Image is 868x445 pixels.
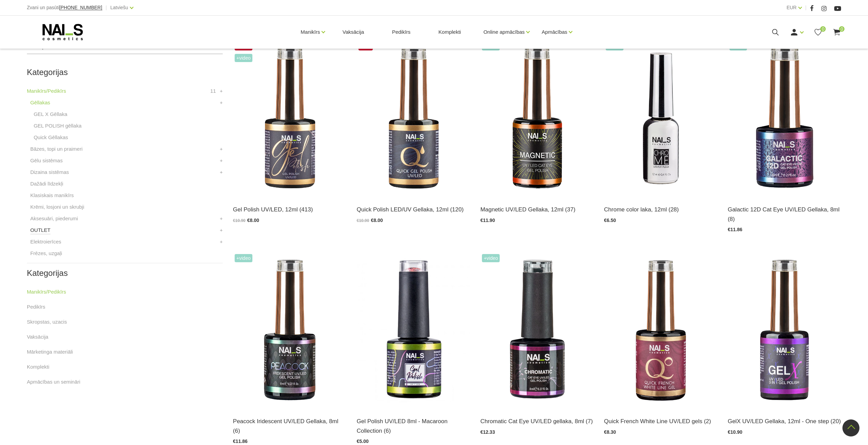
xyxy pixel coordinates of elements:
[27,288,66,296] a: Manikīrs/Pedikīrs
[220,238,223,246] a: +
[27,87,66,95] a: Manikīrs/Pedikīrs
[30,203,84,211] a: Krēmi, losjoni un skrubji
[604,417,718,426] a: Quick French White Line UV/LED gels (2)
[480,218,495,223] span: €11.90
[604,429,616,435] span: €8.30
[728,227,742,232] span: €11.86
[728,205,841,223] a: Galactic 12D Cat Eye UV/LED Gellaka, 8ml (8)
[604,252,718,408] img: Quick French White Line - īpaši izstrādāta pigmentēta baltā gellaka perfektam franču manikīram.* ...
[483,18,525,46] a: Online apmācības
[604,218,616,223] span: €6.50
[27,318,67,326] a: Skropstas, uzacis
[357,417,470,435] a: Gel Polish UV/LED 8ml - Macaroon Collection (6)
[30,238,61,246] a: Elektroierīces
[30,157,63,165] a: Gēlu sistēmas
[357,218,369,223] span: €10.90
[480,417,594,426] a: Chromatic Cat Eye UV/LED gellaka, 8ml (7)
[220,87,223,95] a: +
[786,3,797,12] a: EUR
[542,18,567,46] a: Apmācības
[59,5,102,10] span: [PHONE_NUMBER]
[27,68,223,77] h2: Kategorijas
[728,429,742,435] span: €10.90
[480,41,594,196] img: Ilgnoturīga gellaka, kas sastāv no metāla mikrodaļiņām, kuras īpaša magnēta ietekmē var pārvērst ...
[233,205,347,214] a: Gel Polish UV/LED, 12ml (413)
[833,28,841,36] a: 0
[805,3,807,12] span: |
[210,87,216,95] span: 11
[480,252,594,408] img: Chromatic magnētiskā dizaina gellaka ar smalkām, atstarojošām hroma daļiņām. Izteiksmīgs 4D efekt...
[604,205,718,214] a: Chrome color laka, 12ml (28)
[604,41,718,196] img: Paredzēta hromēta jeb spoguļspīduma efekta veidošanai uz pilnas naga plātnes vai atsevišķiem diza...
[30,214,78,223] a: Aksesuāri, piederumi
[386,16,416,48] a: Pedikīrs
[34,110,68,118] a: GEL X Gēllaka
[728,41,841,196] img: Daudzdimensionāla magnētiskā gellaka, kas satur smalkas, atstarojošas hroma daļiņas. Ar īpaša mag...
[27,3,102,12] div: Zvani un pasūti
[233,417,347,435] a: Peacock Iridescent UV/LED Gellaka, 8ml (6)
[220,226,223,234] a: +
[814,28,822,36] a: 0
[30,145,83,153] a: Bāzes, topi un praimeri
[337,16,369,48] a: Vaksācija
[728,417,841,426] a: GelX UV/LED Gellaka, 12ml - One step (20)
[233,439,248,444] span: €11.86
[220,145,223,153] a: +
[27,269,223,278] h2: Kategorijas
[233,218,246,223] span: €10.90
[480,205,594,214] a: Magnetic UV/LED Gellaka, 12ml (37)
[111,3,128,12] a: Latviešu
[235,54,252,62] span: +Video
[235,254,252,262] span: +Video
[30,226,50,234] a: OUTLET
[30,168,69,176] a: Dizaina sistēmas
[30,99,50,107] a: Gēllakas
[106,3,107,12] span: |
[220,157,223,165] a: +
[301,18,320,46] a: Manikīrs
[839,26,844,32] span: 0
[480,429,495,435] span: €12.33
[30,191,74,199] a: Klasiskais manikīrs
[728,252,841,408] img: Trīs vienā - bāze, tonis, tops (trausliem nagiem vēlams papildus lietot bāzi). Ilgnoturīga un int...
[30,180,63,188] a: Dažādi līdzekļi
[220,168,223,176] a: +
[433,16,467,48] a: Komplekti
[27,378,80,386] a: Apmācības un semināri
[220,99,223,107] a: +
[357,252,470,408] img: “Macaroon” kolekcijas gellaka izceļas ar dažāda izmēra krāsainām daļiņām, kas lieliski papildinās...
[820,26,826,32] span: 0
[59,5,102,10] a: [PHONE_NUMBER]
[30,249,62,257] a: Frēzes, uzgaļi
[482,254,500,262] span: +Video
[27,333,48,341] a: Vaksācija
[233,252,347,408] img: Hameleona efekta gellakas pārklājums. Intensīvam rezultātam lietot uz melna pamattoņa, tādā veidā...
[220,214,223,223] a: +
[357,205,470,214] a: Quick Polish LED/UV Gellaka, 12ml (120)
[247,218,259,223] span: €8.00
[233,41,347,196] img: Ilgnoturīga, intensīvi pigmentēta gellaka. Viegli klājas, lieliski žūst, nesaraujas, neatkāpjas n...
[27,363,49,371] a: Komplekti
[357,439,369,444] span: €5.00
[27,303,45,311] a: Pedikīrs
[357,41,470,196] img: Ātri, ērti un vienkārši!Intensīvi pigmentēta gellaka, kas perfekti klājas arī vienā slānī, tādā v...
[371,218,383,223] span: €8.00
[27,348,73,356] a: Mārketinga materiāli
[34,133,68,142] a: Quick Gēllakas
[34,122,82,130] a: GEL POLISH gēllaka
